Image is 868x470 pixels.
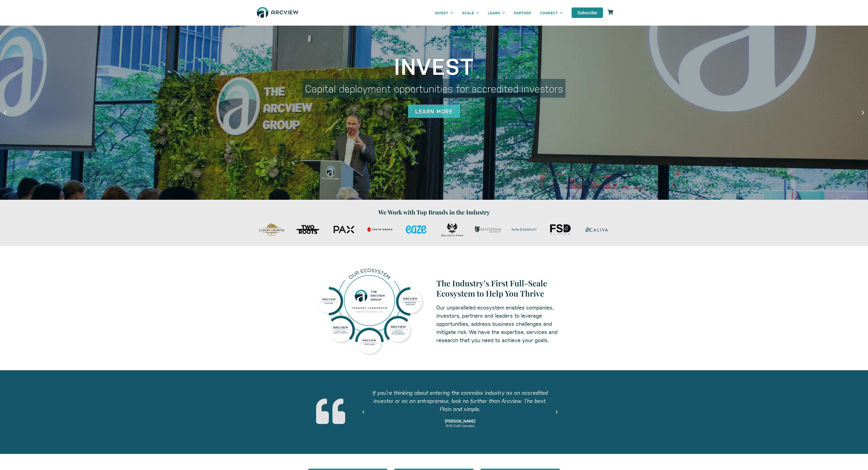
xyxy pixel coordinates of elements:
[457,8,483,18] a: SCALE
[507,221,541,238] div: Papa & Barkley 125x75
[255,5,300,21] img: The Arcview Group
[2,110,8,115] div: Previous slide
[291,221,325,238] div: 2 / 22
[436,278,561,299] h1: The Industry’s First Full-Scale Ecosystem to Help You Thrive
[509,8,536,18] a: PARTNER
[255,208,613,217] h1: We Work with Top Brands in the Industry
[291,221,325,238] div: Two Roots 125x75
[399,221,433,238] div: Eaze 125x75
[471,221,505,238] div: 7 / 22
[543,221,577,238] div: 9 / 22
[577,10,597,15] span: Subscribe
[303,54,566,77] div: Invest
[255,221,289,238] div: 1 / 22
[327,221,361,238] div: PAX 125x75
[408,105,460,118] div: Learn More
[430,8,567,18] nav: Menu
[363,384,557,440] div: Slides
[303,79,566,98] div: Capital deployment opportunities for accredited investors
[445,423,475,427] span: 10-10 Craft Cannabis
[363,221,397,238] div: 4 / 22
[399,221,433,238] div: 5 / 22
[445,419,475,424] span: [PERSON_NAME]
[543,221,577,238] div: FSD Pharma 125x75
[536,8,567,18] a: CONNECT
[554,410,559,414] div: Next slide
[572,7,603,18] a: Subscribe
[363,221,397,238] div: Tokyo Smoke 125x75
[368,388,552,413] div: If you’re thinking about entering the cannabis industry as an accredited investor or as an entrep...
[483,8,509,18] a: LEARN
[435,221,469,238] div: 6 / 22
[255,221,613,238] div: Slides
[435,221,469,238] div: Belushi's Farm 125x75
[860,110,866,115] div: Next slide
[327,221,361,238] div: 3 / 22
[255,221,289,238] div: Canopy Growth 125x75
[507,221,541,238] div: 8 / 22
[580,221,613,238] div: 10 / 22
[430,8,457,18] a: INVEST
[580,221,613,238] div: Caliva 125x75
[436,303,561,344] p: Our unparalleled ecosystem enables companies, investors, partners and leaders to leverage opportu...
[363,384,557,440] div: 1 / 7
[471,221,505,238] div: Oaksterdam University
[361,410,366,414] div: Previous slide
